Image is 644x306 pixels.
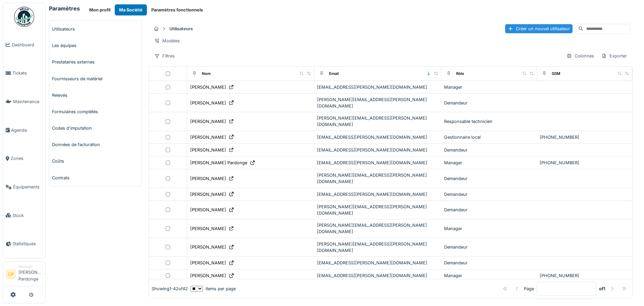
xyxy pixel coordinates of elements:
a: Données de facturation [49,136,142,153]
div: [PERSON_NAME] [190,118,226,125]
div: Nom [202,71,211,77]
div: [PERSON_NAME] [190,191,226,198]
div: [PERSON_NAME] [190,244,226,250]
div: [PERSON_NAME] [190,207,226,213]
a: Zones [3,144,45,173]
div: [EMAIL_ADDRESS][PERSON_NAME][DOMAIN_NAME] [317,160,439,166]
div: [PERSON_NAME] [190,175,226,182]
div: [PERSON_NAME] [190,147,226,153]
div: [EMAIL_ADDRESS][PERSON_NAME][DOMAIN_NAME] [317,272,439,279]
strong: Utilisateurs [167,26,196,32]
div: Demandeur [444,260,534,266]
div: [PERSON_NAME][EMAIL_ADDRESS][PERSON_NAME][DOMAIN_NAME] [317,172,439,185]
a: Agenda [3,116,45,144]
div: [PERSON_NAME] [190,134,226,140]
a: Relevés [49,87,142,103]
div: [PERSON_NAME] Pardonge [190,160,247,166]
a: Maintenance [3,87,45,116]
a: Les équipes [49,37,142,54]
a: Statistiques [3,229,45,258]
button: Ma Société [115,4,147,15]
div: [PERSON_NAME] [190,84,226,90]
div: Demandeur [444,100,534,106]
div: Manager [18,264,43,269]
a: Équipements [3,173,45,201]
div: Gestionnaire local [444,134,534,140]
div: Page [524,286,534,292]
a: Coûts [49,153,142,169]
strong: of 1 [599,286,605,292]
div: [PERSON_NAME][EMAIL_ADDRESS][PERSON_NAME][DOMAIN_NAME] [317,204,439,216]
div: Responsable technicien [444,118,534,125]
span: Agenda [11,127,43,133]
div: Showing 1 - 42 of 42 [152,286,188,292]
div: Demandeur [444,207,534,213]
div: [PERSON_NAME][EMAIL_ADDRESS][PERSON_NAME][DOMAIN_NAME] [317,96,439,109]
span: Dashboard [12,42,43,48]
div: [PERSON_NAME] [190,260,226,266]
div: Filtres [151,51,178,61]
span: Statistiques [12,241,43,247]
a: Fournisseurs de matériel [49,71,142,87]
a: Formulaires complétés [49,103,142,120]
div: Demandeur [444,191,534,198]
div: [PERSON_NAME] [190,225,226,232]
button: Mon profil [85,4,115,15]
div: Rôle [456,71,464,77]
li: CP [6,269,16,279]
span: Stock [12,212,43,219]
div: [EMAIL_ADDRESS][PERSON_NAME][DOMAIN_NAME] [317,260,439,266]
a: CP Manager[PERSON_NAME] Pardonge [6,264,43,287]
div: Exporter [598,51,630,61]
a: Stock [3,201,45,230]
h6: Paramètres [49,5,80,12]
div: [PERSON_NAME] [190,272,226,279]
li: [PERSON_NAME] Pardonge [18,264,43,285]
button: Paramètres fonctionnels [147,4,207,15]
div: [EMAIL_ADDRESS][PERSON_NAME][DOMAIN_NAME] [317,84,439,90]
div: Demandeur [444,244,534,250]
span: Tickets [12,70,43,76]
div: [PERSON_NAME][EMAIL_ADDRESS][PERSON_NAME][DOMAIN_NAME] [317,115,439,128]
div: [PERSON_NAME][EMAIL_ADDRESS][PERSON_NAME][DOMAIN_NAME] [317,241,439,254]
div: GSM [552,71,560,77]
a: Contrats [49,170,142,186]
div: [PHONE_NUMBER] [540,160,630,166]
div: [EMAIL_ADDRESS][PERSON_NAME][DOMAIN_NAME] [317,147,439,153]
span: Maintenance [13,98,43,105]
a: Tickets [3,59,45,88]
div: items per page [191,286,236,292]
span: Équipements [13,184,43,190]
div: Créer un nouvel utilisateur [505,24,573,33]
div: Demandeur [444,147,534,153]
a: Codes d'imputation [49,120,142,136]
div: Modèles [151,36,183,46]
div: [PERSON_NAME] [190,100,226,106]
div: [PERSON_NAME][EMAIL_ADDRESS][PERSON_NAME][DOMAIN_NAME] [317,222,439,235]
div: Manager [444,225,534,232]
span: Zones [11,155,43,162]
div: Manager [444,84,534,90]
a: Utilisateurs [49,21,142,37]
div: [PHONE_NUMBER] [540,272,630,279]
div: Manager [444,160,534,166]
div: Manager [444,272,534,279]
div: [EMAIL_ADDRESS][PERSON_NAME][DOMAIN_NAME] [317,191,439,198]
div: Email [329,71,339,77]
a: Dashboard [3,31,45,59]
div: [PHONE_NUMBER] [540,134,630,140]
div: Demandeur [444,175,534,182]
a: Prestataires externes [49,54,142,70]
img: Badge_color-CXgf-gQk.svg [14,7,34,27]
div: [EMAIL_ADDRESS][PERSON_NAME][DOMAIN_NAME] [317,134,439,140]
div: Colonnes [563,51,597,61]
